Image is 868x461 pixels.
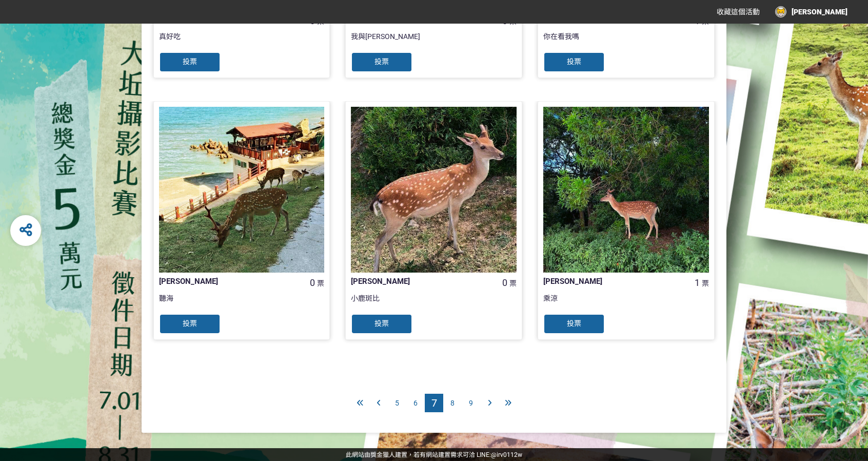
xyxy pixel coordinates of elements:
div: [PERSON_NAME] [543,276,676,287]
span: 投票 [567,319,581,328]
a: @irv0112w [491,451,522,458]
span: 6 [413,399,418,407]
div: [PERSON_NAME] [159,276,291,287]
span: 8 [450,399,455,407]
span: 投票 [374,319,389,328]
div: 小鹿斑比 [351,293,517,314]
div: 我與[PERSON_NAME] [351,31,517,52]
span: 5 [395,399,399,407]
div: 真好吃 [159,31,325,52]
div: 你在看我嗎 [543,31,709,52]
a: 此網站由獎金獵人建置，若有網站建置需求 [346,451,463,458]
span: 投票 [567,57,581,66]
div: [PERSON_NAME] [351,276,483,287]
span: 投票 [374,57,389,66]
span: 收藏這個活動 [717,8,760,16]
span: 票 [702,279,709,287]
span: 0 [310,277,315,288]
a: [PERSON_NAME]1票乘涼投票 [538,101,715,340]
div: 乘涼 [543,293,709,314]
a: [PERSON_NAME]0票小鹿斑比投票 [345,101,522,340]
span: 票 [317,279,324,287]
span: 可洽 LINE: [346,451,522,458]
span: 9 [469,399,473,407]
div: 聽海 [159,293,325,314]
span: 0 [502,277,507,288]
span: 7 [431,397,437,409]
span: 1 [695,277,700,288]
span: 投票 [183,57,197,66]
span: 投票 [183,319,197,328]
span: 票 [509,279,517,287]
a: [PERSON_NAME]0票聽海投票 [153,101,330,340]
